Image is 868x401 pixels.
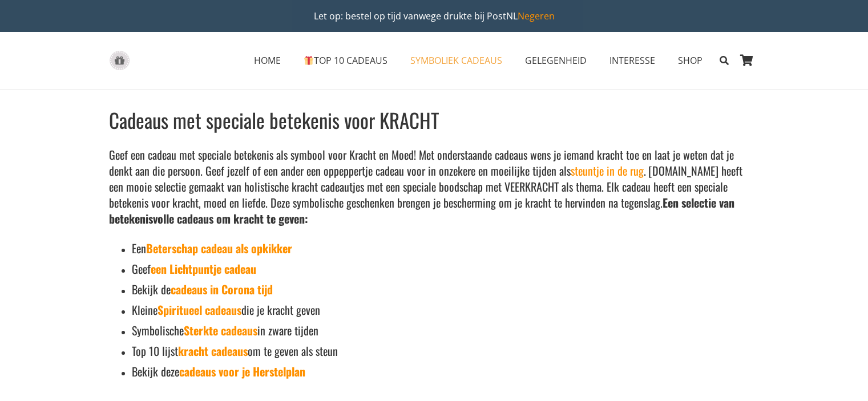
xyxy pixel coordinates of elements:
[254,54,281,67] span: HOME
[399,46,514,75] a: SYMBOLIEK CADEAUSSYMBOLIEK CADEAUS Menu
[598,46,667,75] a: INTERESSEINTERESSE Menu
[410,54,502,67] span: SYMBOLIEK CADEAUS
[132,240,750,256] h5: Een
[667,46,714,75] a: SHOPSHOP Menu
[146,240,292,257] a: Beterschap cadeau als opkikker
[184,322,257,339] a: Sterkte cadeaus
[171,281,273,298] a: cadeaus in Corona tijd
[132,302,750,318] h5: Kleine die je kracht geven
[132,281,750,297] h5: Bekijk de
[243,46,292,75] a: HOMEHOME Menu
[714,46,734,75] a: Zoeken
[663,194,734,211] strong: Een selectie van
[304,56,313,65] img: 🎁
[109,51,130,71] a: gift-box-icon-grey-inspirerendwinkelen
[518,10,555,22] a: Negeren
[292,46,399,75] a: 🎁TOP 10 CADEAUS🎁 TOP 10 CADEAUS Menu
[514,46,598,75] a: GELEGENHEIDGELEGENHEID Menu
[132,261,750,277] h5: Geef
[734,32,760,89] a: Winkelwagen
[151,260,256,277] a: een Lichtpuntje cadeau
[109,107,750,133] h1: Cadeaus met speciale betekenis voor KRACHT
[304,54,387,67] span: TOP 10 CADEAUS
[571,162,644,179] a: steuntje in de rug
[109,147,750,226] h5: Geef een cadeau met speciale betekenis als symbool voor Kracht en Moed! Met onderstaande cadeaus ...
[178,342,248,359] a: kracht cadeaus
[132,322,750,338] h5: Symbolische in zware tijden
[158,301,241,318] a: Spiritueel cadeaus
[179,363,305,380] a: cadeaus voor je Herstelplan
[132,343,750,359] h5: Top 10 lijst om te geven als steun
[109,210,308,227] strong: betekenisvolle cadeaus om kracht te geven:
[132,363,750,379] h5: Bekijk deze
[678,54,703,67] span: SHOP
[609,54,655,67] span: INTERESSE
[525,54,587,67] span: GELEGENHEID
